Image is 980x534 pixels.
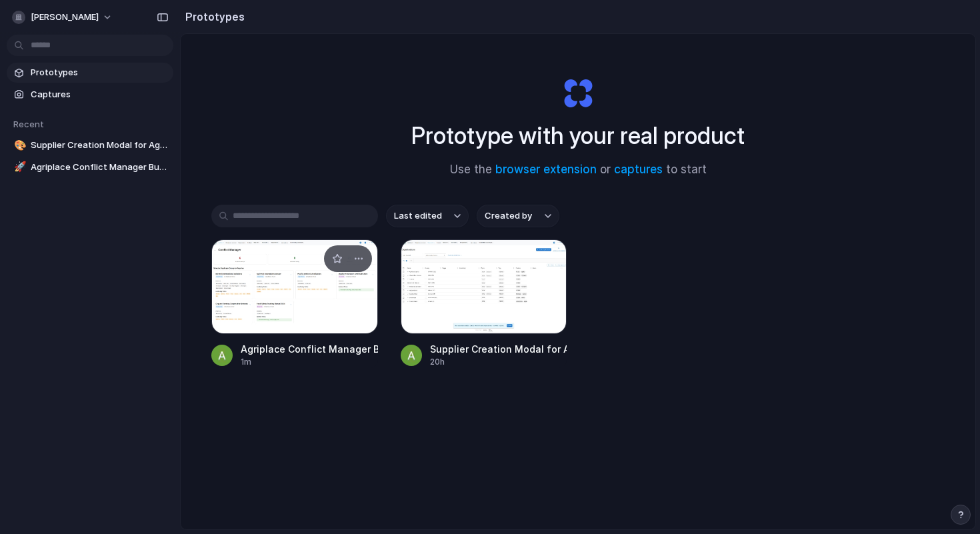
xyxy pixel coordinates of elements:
div: Supplier Creation Modal for Agriplace [430,342,567,356]
span: Supplier Creation Modal for Agriplace [31,139,168,152]
span: Use the or to start [450,161,707,179]
span: Last edited [394,209,442,223]
button: 🎨 [12,139,25,152]
div: 🎨 [14,138,23,153]
span: Recent [13,119,44,129]
span: Captures [31,88,168,101]
div: 1m [241,356,378,368]
a: captures [614,163,663,176]
a: Prototypes [7,63,173,83]
span: Agriplace Conflict Manager Button [31,161,168,174]
span: Created by [485,209,532,223]
div: Agriplace Conflict Manager Button [241,342,378,356]
button: Last edited [386,205,469,227]
a: Supplier Creation Modal for AgriplaceSupplier Creation Modal for Agriplace20h [401,239,567,368]
div: 🚀 [14,159,23,175]
a: browser extension [495,163,597,176]
button: 🚀 [12,161,25,174]
a: Agriplace Conflict Manager ButtonAgriplace Conflict Manager Button1m [211,239,378,368]
a: 🚀Agriplace Conflict Manager Button [7,157,173,177]
button: Created by [477,205,559,227]
h1: Prototype with your real product [411,118,745,153]
span: [PERSON_NAME] [31,11,99,24]
button: [PERSON_NAME] [7,7,119,28]
div: 20h [430,356,567,368]
h2: Prototypes [180,9,245,25]
a: Captures [7,85,173,105]
a: 🎨Supplier Creation Modal for Agriplace [7,135,173,155]
span: Prototypes [31,66,168,79]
